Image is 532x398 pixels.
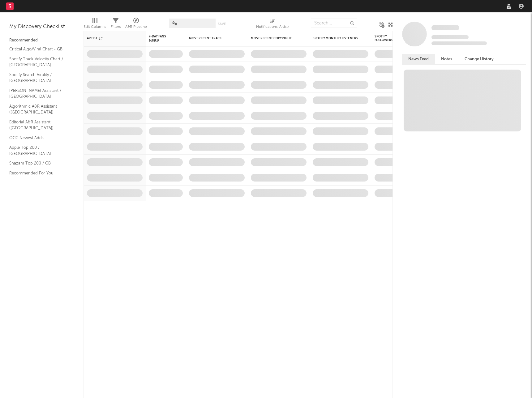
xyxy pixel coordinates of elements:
[431,25,459,30] span: Some Artist
[87,36,133,40] div: Artist
[9,135,68,141] a: OCC Newest Adds
[84,15,106,33] div: Edit Columns
[431,41,487,45] span: 0 fans last week
[256,23,289,31] div: Notifications (Artist)
[431,25,459,31] a: Some Artist
[9,87,68,100] a: [PERSON_NAME] Assistant / [GEOGRAPHIC_DATA]
[149,35,174,42] span: 7-Day Fans Added
[311,19,357,28] input: Search...
[251,36,297,40] div: Most Recent Copyright
[9,56,68,68] a: Spotify Track Velocity Chart / [GEOGRAPHIC_DATA]
[9,144,68,157] a: Apple Top 200 / [GEOGRAPHIC_DATA]
[111,23,121,31] div: Filters
[9,46,68,53] a: Critical Algo/Viral Chart - GB
[375,35,396,42] div: Spotify Followers
[313,36,359,40] div: Spotify Monthly Listeners
[9,160,68,167] a: Shazam Top 200 / GB
[111,15,121,33] div: Filters
[189,36,235,40] div: Most Recent Track
[9,23,74,31] div: My Discovery Checklist
[125,23,147,31] div: A&R Pipeline
[9,119,68,131] a: Editorial A&R Assistant ([GEOGRAPHIC_DATA])
[458,54,500,64] button: Change History
[9,103,68,116] a: Algorithmic A&R Assistant ([GEOGRAPHIC_DATA])
[256,15,289,33] div: Notifications (Artist)
[402,54,435,64] button: News Feed
[9,71,68,84] a: Spotify Search Virality / [GEOGRAPHIC_DATA]
[84,23,106,31] div: Edit Columns
[218,22,226,26] button: Save
[9,170,68,177] a: Recommended For You
[431,35,469,39] span: Tracking Since: [DATE]
[435,54,458,64] button: Notes
[9,37,74,44] div: Recommended
[125,15,147,33] div: A&R Pipeline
